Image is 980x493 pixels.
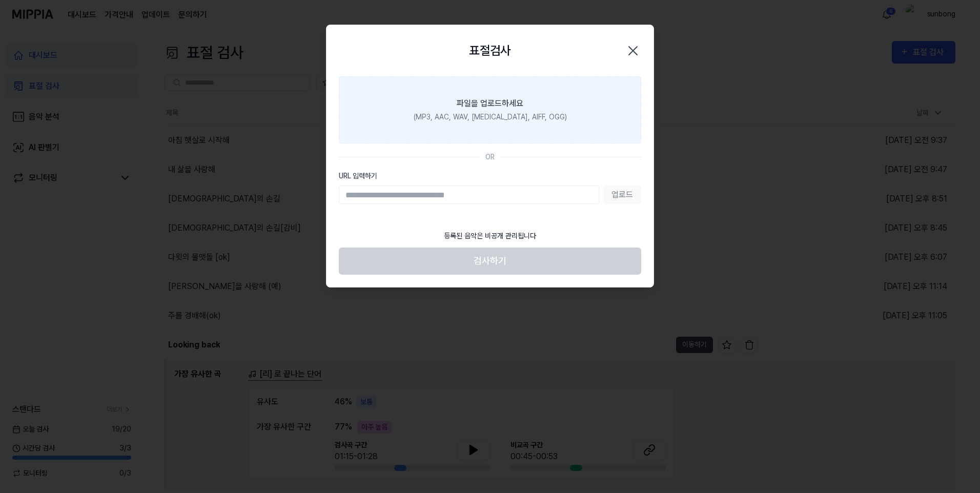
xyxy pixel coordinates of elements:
div: (MP3, AAC, WAV, [MEDICAL_DATA], AIFF, OGG) [414,112,567,122]
h2: 표절검사 [469,42,511,60]
div: 파일을 업로드하세요 [457,97,523,110]
div: OR [485,152,495,162]
label: URL 입력하기 [339,171,641,181]
div: 등록된 음악은 비공개 관리됩니다 [438,224,542,248]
